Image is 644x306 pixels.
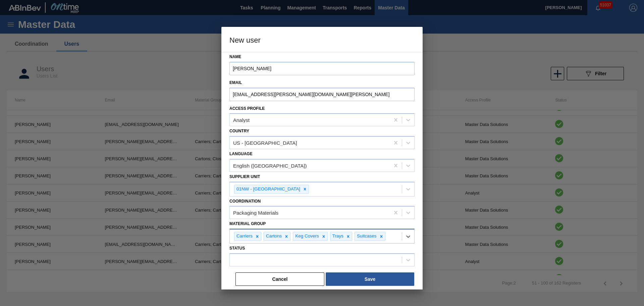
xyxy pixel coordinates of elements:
[233,163,307,168] div: English ([GEOGRAPHIC_DATA])
[293,232,320,241] div: Keg Covers
[326,272,414,286] button: Save
[229,174,260,179] label: Supplier Unit
[229,129,249,133] label: Country
[330,232,344,241] div: Trays
[355,232,378,241] div: Suitcases
[234,232,254,241] div: Carriers
[233,210,278,216] div: Packaging Materials
[234,185,301,193] div: 01NW - [GEOGRAPHIC_DATA]
[229,151,253,156] label: Language
[229,221,266,226] label: Material Group
[229,52,415,62] label: Name
[229,106,265,111] label: Access Profile
[221,27,423,52] h3: New user
[233,140,297,146] div: US - [GEOGRAPHIC_DATA]
[229,199,261,204] label: Coordination
[264,232,283,241] div: Cartons
[229,78,415,88] label: Email
[235,272,324,286] button: Cancel
[229,246,245,251] label: Status
[233,117,250,123] div: Analyst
